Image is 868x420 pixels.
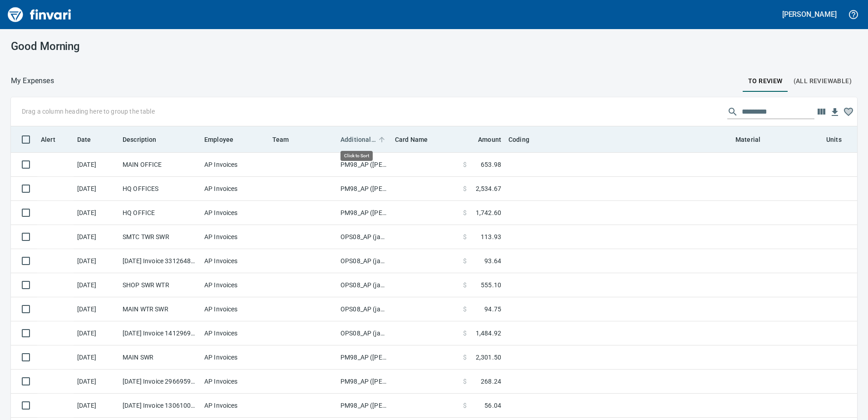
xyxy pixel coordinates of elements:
[201,177,269,201] td: AP Invoices
[794,75,852,87] span: (All Reviewable)
[119,370,201,394] td: [DATE] Invoice 29669597 from [PERSON_NAME] Hvac Services Inc (1-10453)
[748,75,783,87] span: To Review
[340,134,376,145] span: Additional Reviewer
[814,105,828,119] button: Choose columns to display
[119,177,201,201] td: HQ OFFICES
[337,370,391,394] td: PM98_AP ([PERSON_NAME], [PERSON_NAME])
[484,305,501,314] span: 94.75
[463,353,467,362] span: $
[77,134,91,145] span: Date
[119,321,201,345] td: [DATE] Invoice 141296900040925 from City Of [GEOGRAPHIC_DATA] (1-10175)
[476,208,501,217] span: 1,742.60
[119,249,201,273] td: [DATE] Invoice 331264800000925 from City Of [GEOGRAPHIC_DATA] (1-10175)
[337,177,391,201] td: PM98_AP ([PERSON_NAME], [PERSON_NAME])
[201,297,269,321] td: AP Invoices
[481,280,501,290] span: 555.10
[484,256,501,265] span: 93.64
[74,201,119,225] td: [DATE]
[481,377,501,386] span: 268.24
[476,353,501,362] span: 2,301.50
[508,134,529,145] span: Coding
[337,321,391,345] td: OPS08_AP (janettep, samr)
[201,249,269,273] td: AP Invoices
[337,153,391,177] td: PM98_AP ([PERSON_NAME], [PERSON_NAME])
[22,107,155,116] p: Drag a column heading here to group the table
[476,184,501,193] span: 2,534.67
[201,225,269,249] td: AP Invoices
[340,134,388,145] span: Additional Reviewer
[204,134,245,145] span: Employee
[337,394,391,418] td: PM98_AP ([PERSON_NAME], [PERSON_NAME])
[74,249,119,273] td: [DATE]
[272,134,289,145] span: Team
[780,7,839,21] button: [PERSON_NAME]
[337,249,391,273] td: OPS08_AP (janettep, samr)
[481,232,501,241] span: 113.93
[77,134,103,145] span: Date
[463,401,467,410] span: $
[826,134,842,145] span: Units
[41,134,55,145] span: Alert
[119,345,201,370] td: MAIN SWR
[11,40,278,53] h3: Good Morning
[74,345,119,370] td: [DATE]
[11,75,54,86] p: My Expenses
[74,394,119,418] td: [DATE]
[74,177,119,201] td: [DATE]
[466,134,501,145] span: Amount
[119,153,201,177] td: MAIN OFFICE
[395,134,428,145] span: Card Name
[337,201,391,225] td: PM98_AP ([PERSON_NAME], [PERSON_NAME])
[119,201,201,225] td: HQ OFFICE
[119,394,201,418] td: [DATE] Invoice 13061009 0925 from [GEOGRAPHIC_DATA][PERSON_NAME] (1-39280)
[463,329,467,338] span: $
[463,256,467,265] span: $
[74,370,119,394] td: [DATE]
[272,134,301,145] span: Team
[337,225,391,249] td: OPS08_AP (janettep, samr)
[41,134,67,145] span: Alert
[782,10,837,19] h5: [PERSON_NAME]
[119,297,201,321] td: MAIN WTR SWR
[74,321,119,345] td: [DATE]
[204,134,233,145] span: Employee
[476,329,501,338] span: 1,484.92
[735,134,760,145] span: Material
[201,370,269,394] td: AP Invoices
[463,377,467,386] span: $
[201,321,269,345] td: AP Invoices
[119,225,201,249] td: SMTC TWR SWR
[463,305,467,314] span: $
[119,273,201,297] td: SHOP SWR WTR
[74,225,119,249] td: [DATE]
[201,153,269,177] td: AP Invoices
[481,160,501,169] span: 653.98
[463,208,467,217] span: $
[201,201,269,225] td: AP Invoices
[11,75,54,86] nav: breadcrumb
[201,345,269,370] td: AP Invoices
[478,134,501,145] span: Amount
[201,273,269,297] td: AP Invoices
[463,160,467,169] span: $
[337,273,391,297] td: OPS08_AP (janettep, samr)
[74,297,119,321] td: [DATE]
[74,153,119,177] td: [DATE]
[5,4,74,25] img: Finvari
[735,134,772,145] span: Material
[201,394,269,418] td: AP Invoices
[337,297,391,321] td: OPS08_AP (janettep, samr)
[395,134,439,145] span: Card Name
[484,401,501,410] span: 56.04
[123,134,157,145] span: Description
[826,134,853,145] span: Units
[463,280,467,290] span: $
[74,273,119,297] td: [DATE]
[508,134,541,145] span: Coding
[337,345,391,370] td: PM98_AP ([PERSON_NAME], [PERSON_NAME])
[463,232,467,241] span: $
[123,134,168,145] span: Description
[463,184,467,193] span: $
[842,105,855,119] button: Column choices favorited. Click to reset to default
